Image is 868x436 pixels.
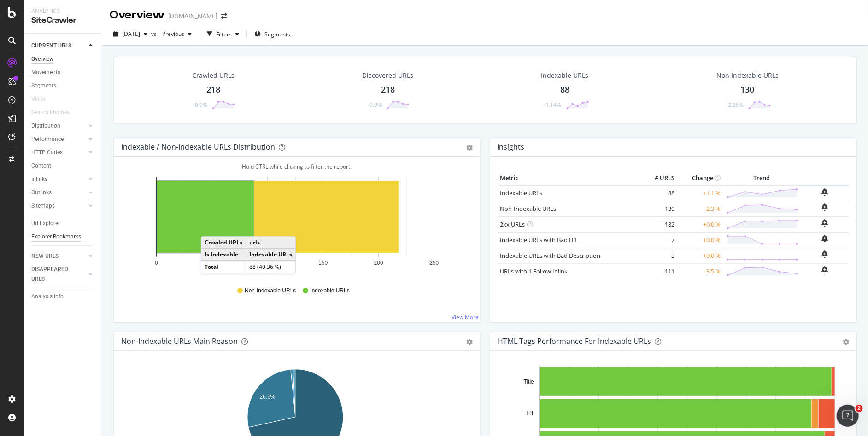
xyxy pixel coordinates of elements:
[429,260,439,266] text: 250
[677,263,723,279] td: -3.5 %
[31,265,78,284] div: DISAPPEARED URLS
[201,261,246,273] td: Total
[31,68,60,77] div: Movements
[843,339,849,345] div: gear
[31,188,86,198] a: Outlinks
[31,15,94,26] div: SiteCrawler
[216,30,232,38] div: Filters
[837,405,859,427] iframe: Intercom live chat
[31,188,52,198] div: Outlinks
[31,148,63,157] div: HTTP Codes
[677,216,723,232] td: +0.0 %
[822,203,828,211] div: bell-plus
[31,232,81,242] div: Explorer Bookmarks
[822,219,828,227] div: bell-plus
[31,121,86,131] a: Distribution
[31,81,95,91] a: Segments
[368,101,382,109] div: -0.9%
[110,27,151,41] button: [DATE]
[543,101,562,109] div: +1.14%
[31,81,56,91] div: Segments
[741,84,755,96] div: 130
[193,101,207,109] div: -0.9%
[31,201,86,211] a: Sitemaps
[158,27,195,41] button: Previous
[640,232,677,248] td: 7
[716,71,779,80] div: Non-Indexable URLs
[245,287,296,295] span: Non-Indexable URLs
[640,185,677,201] td: 88
[640,216,677,232] td: 182
[168,12,217,21] div: [DOMAIN_NAME]
[246,249,295,261] td: Indexable URLs
[31,134,64,144] div: Performance
[466,339,473,345] div: gear
[31,134,86,144] a: Performance
[260,394,276,400] text: 26.9%
[121,142,275,151] div: Indexable / Non-Indexable URLs Distribution
[31,219,60,228] div: Url Explorer
[500,204,556,213] a: Non-Indexable URLs
[677,248,723,263] td: +0.0 %
[31,174,47,184] div: Inlinks
[311,287,350,295] span: Indexable URLs
[640,201,677,216] td: 130
[500,236,577,244] a: Indexable URLs with Bad H1
[31,219,95,228] a: Url Explorer
[640,248,677,263] td: 3
[856,405,863,412] span: 2
[466,145,473,151] div: gear
[203,27,243,41] button: Filters
[201,249,246,261] td: Is Indexable
[362,71,413,80] div: Discovered URLs
[31,41,86,51] a: CURRENT URLS
[31,161,51,171] div: Content
[122,30,140,38] span: 2025 Sep. 7th
[221,13,227,19] div: arrow-right-arrow-left
[31,68,95,77] a: Movements
[31,41,71,51] div: CURRENT URLS
[31,251,59,261] div: NEW URLS
[31,7,94,15] div: Analytics
[206,84,220,96] div: 218
[31,54,53,64] div: Overview
[524,378,534,385] text: Title
[192,71,235,80] div: Crawled URLs
[822,235,828,242] div: bell-plus
[822,266,828,273] div: bell-plus
[500,189,542,197] a: Indexable URLs
[31,292,64,302] div: Analysis Info
[374,260,383,266] text: 200
[822,250,828,258] div: bell-plus
[31,265,86,284] a: DISAPPEARED URLS
[381,84,395,96] div: 218
[155,260,158,266] text: 0
[31,108,79,117] a: Search Engines
[31,54,95,64] a: Overview
[121,171,469,278] svg: A chart.
[500,251,600,260] a: Indexable URLs with Bad Description
[246,237,295,249] td: urls
[640,171,677,185] th: # URLS
[500,220,525,228] a: 2xx URLs
[31,201,55,211] div: Sitemaps
[31,251,86,261] a: NEW URLS
[640,263,677,279] td: 111
[31,174,86,184] a: Inlinks
[31,121,60,131] div: Distribution
[151,30,158,38] span: vs
[498,171,640,185] th: Metric
[560,84,569,96] div: 88
[201,237,246,249] td: Crawled URLs
[31,108,70,117] div: Search Engines
[677,232,723,248] td: +0.0 %
[31,148,86,157] a: HTTP Codes
[158,30,184,38] span: Previous
[452,313,479,321] a: View More
[677,185,723,201] td: +1.1 %
[498,337,651,346] div: HTML Tags Performance for Indexable URLs
[31,292,95,302] a: Analysis Info
[527,411,534,417] text: H1
[31,232,95,242] a: Explorer Bookmarks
